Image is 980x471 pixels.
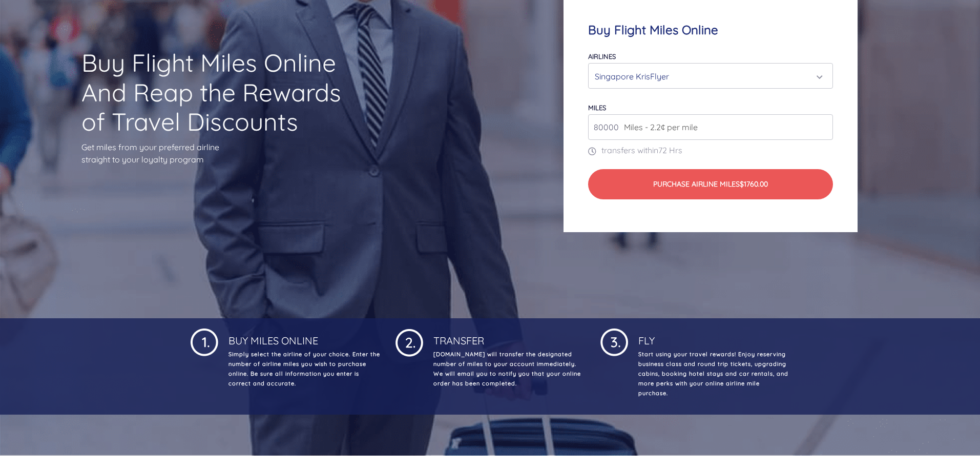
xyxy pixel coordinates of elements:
[431,350,585,388] p: [DOMAIN_NAME] will transfer the designated number of miles to your account immediately. We will e...
[588,23,832,37] h4: Buy Flight Miles Online
[588,144,832,156] p: transfers within
[636,326,790,347] h4: Fly
[658,145,682,155] span: 72 Hrs
[740,179,768,189] span: $1760.00
[588,169,832,199] button: Purchase Airline Miles$1760.00
[588,104,606,112] label: miles
[191,326,218,356] img: 1
[588,63,832,89] button: Singapore KrisFlyer
[431,326,585,347] h4: Transfer
[588,52,616,60] label: Airlines
[600,326,628,356] img: 1
[226,326,380,347] h4: Buy Miles Online
[395,326,423,357] img: 1
[619,121,698,133] span: Miles - 2.2¢ per mile
[226,350,380,388] p: Simply select the airline of your choice. Enter the number of airline miles you wish to purchase ...
[595,67,820,86] div: Singapore KrisFlyer
[81,141,359,166] p: Get miles from your preferred airline straight to your loyalty program
[636,350,790,398] p: Start using your travel rewards! Enjoy reserving business class and round trip tickets, upgrading...
[81,48,359,137] h1: Buy Flight Miles Online And Reap the Rewards of Travel Discounts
